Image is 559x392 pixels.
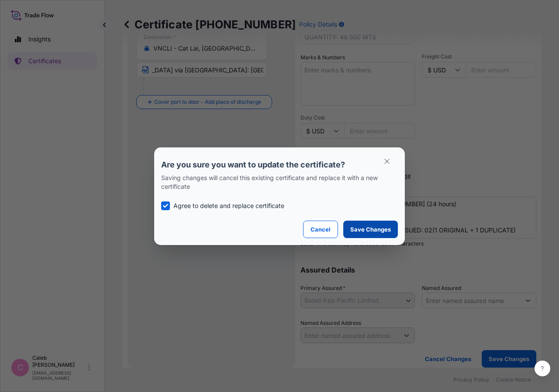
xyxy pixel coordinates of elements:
[350,225,391,234] p: Save Changes
[303,221,338,238] button: Cancel
[161,160,398,170] p: Are you sure you want to update the certificate?
[343,221,398,238] button: Save Changes
[161,174,398,191] p: Saving changes will cancel this existing certificate and replace it with a new certificate
[311,225,331,234] p: Cancel
[173,201,284,210] p: Agree to delete and replace certificate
